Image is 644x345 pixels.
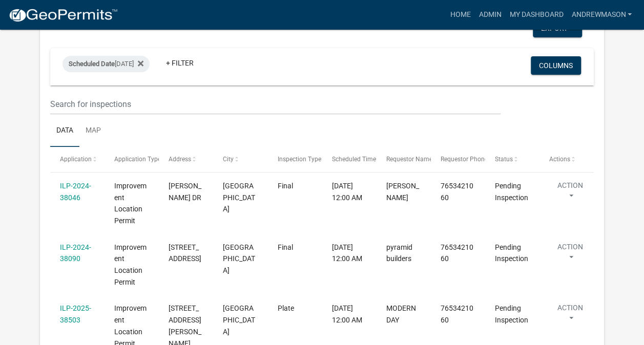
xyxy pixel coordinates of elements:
[495,304,528,324] span: Pending Inspection
[60,182,91,202] a: ILP-2024-38046
[549,242,591,267] button: Action
[223,156,234,163] span: City
[441,243,473,263] span: 7653421060
[114,243,147,286] span: Improvement Location Permit
[539,147,594,171] datatable-header-cell: Actions
[386,156,432,163] span: Requestor Name
[277,304,294,312] span: Plate
[50,94,501,115] input: Search for inspections
[332,304,362,324] span: 10/15/2025, 12:00 AM
[60,304,91,324] a: ILP-2025-38503
[441,182,473,202] span: 7653421060
[549,180,591,206] button: Action
[386,243,412,263] span: pyramid builders
[332,182,362,202] span: 10/15/2025, 12:00 AM
[60,243,91,263] a: ILP-2024-38090
[495,182,528,202] span: Pending Inspection
[531,56,581,75] button: Columns
[169,243,201,263] span: 1550 S MORGANTOWN RD
[50,115,79,147] a: Data
[69,60,115,68] span: Scheduled Date
[549,303,591,328] button: Action
[223,304,255,336] span: MOORESVILLE
[277,243,293,251] span: Final
[332,243,362,263] span: 10/15/2025, 12:00 AM
[332,156,376,163] span: Scheduled Time
[267,147,322,171] datatable-header-cell: Inspection Type
[158,54,202,72] a: + Filter
[567,5,636,25] a: AndrewMason
[386,304,416,324] span: MODERN DAY
[376,147,430,171] datatable-header-cell: Requestor Name
[441,156,488,163] span: Requestor Phone
[431,147,485,171] datatable-header-cell: Requestor Phone
[114,182,147,225] span: Improvement Location Permit
[495,243,528,263] span: Pending Inspection
[169,182,201,202] span: DOWDEN DR
[63,56,150,72] div: [DATE]
[114,156,161,163] span: Application Type
[50,147,105,171] datatable-header-cell: Application
[169,156,191,163] span: Address
[441,304,473,324] span: 7653421060
[213,147,267,171] datatable-header-cell: City
[322,147,376,171] datatable-header-cell: Scheduled Time
[549,156,570,163] span: Actions
[505,5,567,25] a: My Dashboard
[277,182,293,190] span: Final
[60,156,92,163] span: Application
[495,156,513,163] span: Status
[79,115,107,147] a: Map
[386,182,419,202] span: RICHARD
[105,147,159,171] datatable-header-cell: Application Type
[485,147,539,171] datatable-header-cell: Status
[159,147,213,171] datatable-header-cell: Address
[446,5,474,25] a: Home
[223,243,255,275] span: MORGANTOWN
[474,5,505,25] a: Admin
[277,156,321,163] span: Inspection Type
[223,182,255,213] span: MARTINSVILLE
